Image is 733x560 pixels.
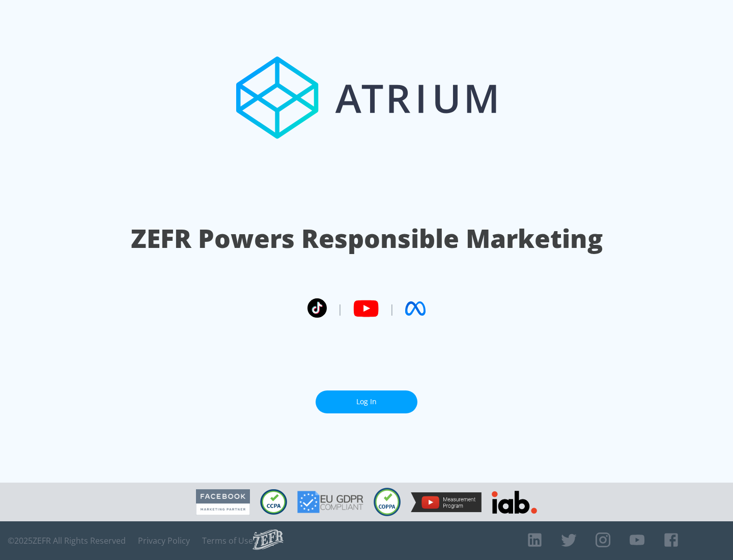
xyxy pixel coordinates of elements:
span: © 2025 ZEFR All Rights Reserved [8,536,126,546]
img: GDPR Compliant [297,491,363,513]
img: Facebook Marketing Partner [196,489,250,515]
img: COPPA Compliant [374,488,401,516]
h1: ZEFR Powers Responsible Marketing [131,221,603,256]
img: IAB [492,491,537,514]
span: | [337,301,343,316]
a: Log In [316,390,417,413]
a: Privacy Policy [138,536,190,546]
a: Terms of Use [202,536,253,546]
span: | [389,301,395,316]
img: YouTube Measurement Program [411,492,482,512]
img: CCPA Compliant [260,489,287,515]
